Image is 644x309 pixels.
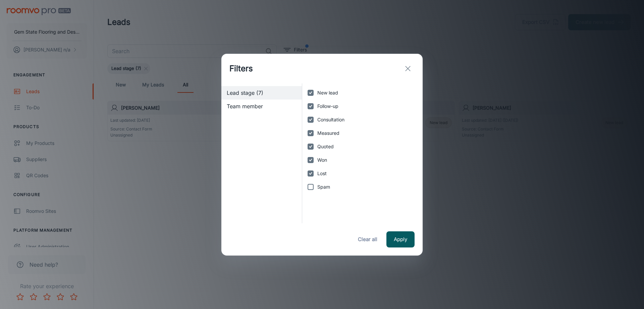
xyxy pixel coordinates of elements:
span: Spam [317,183,330,191]
span: New lead [317,89,338,96]
span: Lead stage (7) [227,89,297,97]
span: Follow-up [317,103,338,110]
span: Won [317,156,327,164]
button: Apply [386,231,415,247]
div: Lead stage (7) [221,86,302,100]
h1: Filters [229,63,253,75]
span: Lost [317,170,327,177]
span: Consultation [317,116,344,123]
div: Team member [221,100,302,113]
span: Quoted [317,143,334,150]
button: Clear all [354,231,381,247]
button: exit [401,62,415,75]
span: Team member [227,102,297,110]
span: Measured [317,129,339,137]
